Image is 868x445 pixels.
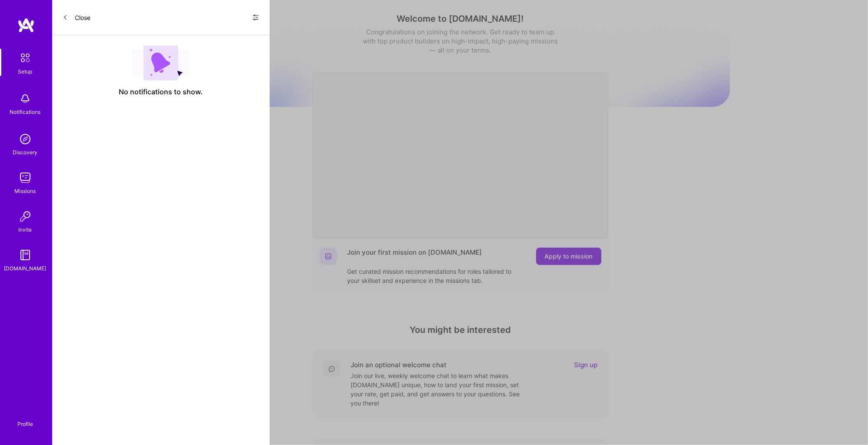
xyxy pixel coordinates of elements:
[17,246,34,264] img: guide book
[132,46,190,80] img: empty
[13,148,38,157] div: Discovery
[17,130,34,148] img: discovery
[14,410,36,428] a: Profile
[10,107,41,116] div: Notifications
[17,17,35,33] img: logo
[17,169,34,186] img: teamwork
[15,186,36,196] div: Missions
[18,67,33,76] div: Setup
[17,90,34,107] img: bell
[17,208,34,225] img: Invite
[63,10,90,24] button: Close
[17,419,33,428] div: Profile
[119,87,203,96] span: No notifications to show.
[4,264,47,273] div: [DOMAIN_NAME]
[16,49,34,67] img: setup
[19,225,32,234] div: Invite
